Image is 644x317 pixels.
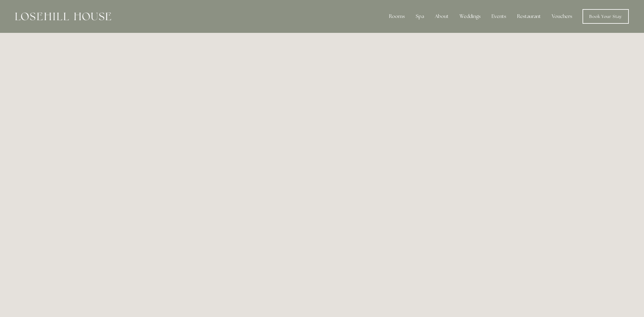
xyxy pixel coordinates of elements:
[384,10,410,23] div: Rooms
[487,10,511,23] div: Events
[547,10,577,23] a: Vouchers
[583,9,629,24] a: Book Your Stay
[15,12,111,20] img: Losehill House
[512,10,546,23] div: Restaurant
[430,10,453,23] div: About
[411,10,429,23] div: Spa
[455,10,485,23] div: Weddings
